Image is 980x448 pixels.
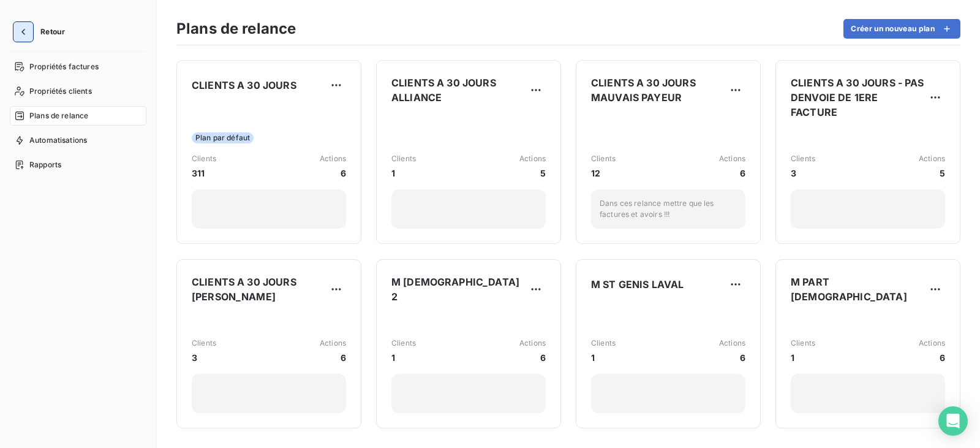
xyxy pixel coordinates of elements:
span: 1 [391,351,416,364]
span: M PART [DEMOGRAPHIC_DATA] [791,275,925,304]
span: 6 [719,167,745,180]
span: 6 [320,167,346,180]
span: Clients [391,338,416,349]
span: 5 [519,167,546,180]
span: M ST GENIS LAVAL [591,277,684,292]
a: Rapports [10,155,146,175]
span: CLIENTS A 30 JOURS [192,78,296,93]
span: 3 [791,167,815,180]
span: Clients [391,153,416,164]
a: Automatisations [10,131,146,150]
span: Actions [519,153,546,164]
span: Actions [320,338,346,349]
span: Propriétés clients [29,86,92,97]
span: Automatisations [29,135,87,146]
span: 6 [919,351,945,364]
span: Rapports [29,159,61,170]
span: Propriétés factures [29,61,99,72]
span: 6 [719,351,745,364]
a: Propriétés clients [10,82,146,101]
span: 5 [919,167,945,180]
a: Propriétés factures [10,57,146,77]
button: Créer un nouveau plan [843,19,960,39]
span: 6 [519,351,546,364]
span: CLIENTS A 30 JOURS MAUVAIS PAYEUR [591,75,726,105]
span: CLIENTS A 30 JOURS - PAS DENVOIE DE 1ERE FACTURE [791,75,925,120]
p: Dans ces relance mettre que les factures et avoirs !!! [600,198,737,220]
a: Plans de relance [10,106,146,126]
span: 1 [391,167,416,180]
span: M [DEMOGRAPHIC_DATA] 2 [391,275,526,304]
span: Actions [719,338,745,349]
span: 6 [320,351,346,364]
span: CLIENTS A 30 JOURS [PERSON_NAME] [192,275,326,304]
span: Plan par défaut [192,132,254,143]
span: Clients [591,338,616,349]
span: Actions [320,153,346,164]
span: 3 [192,351,216,364]
div: Open Intercom Messenger [938,406,968,436]
span: Clients [591,153,616,164]
span: 12 [591,167,616,180]
span: Actions [519,338,546,349]
h3: Plans de relance [176,18,296,40]
span: Clients [791,338,815,349]
span: 1 [591,351,616,364]
span: 1 [791,351,815,364]
span: Clients [791,153,815,164]
button: Retour [10,22,75,42]
span: Clients [192,338,216,349]
span: Retour [40,28,65,36]
span: Actions [919,338,945,349]
span: Actions [719,153,745,164]
span: Actions [919,153,945,164]
span: Plans de relance [29,110,88,121]
span: Clients [192,153,216,164]
span: 311 [192,167,216,180]
span: CLIENTS A 30 JOURS ALLIANCE [391,75,526,105]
